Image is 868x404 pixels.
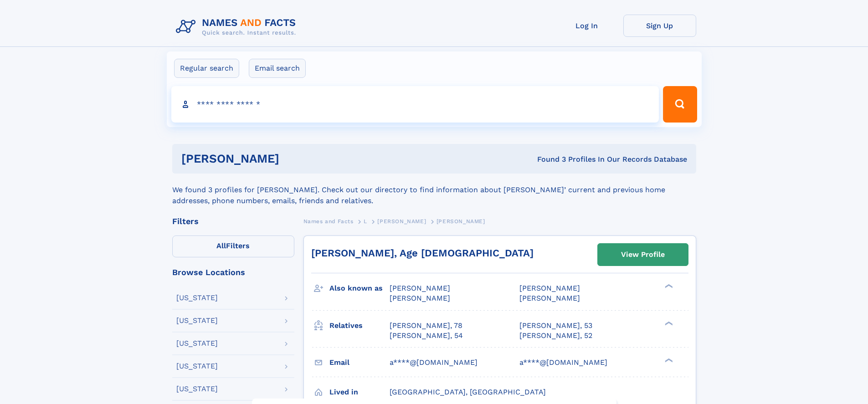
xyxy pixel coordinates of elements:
[172,15,303,39] img: Logo Names and Facts
[663,357,673,363] div: ❯
[329,281,390,296] h3: Also known as
[311,247,534,259] a: [PERSON_NAME], Age [DEMOGRAPHIC_DATA]
[390,331,463,341] a: [PERSON_NAME], 54
[249,59,306,78] label: Email search
[364,218,367,225] span: L
[519,284,580,292] span: [PERSON_NAME]
[663,320,673,326] div: ❯
[623,15,696,37] a: Sign Up
[390,388,546,396] span: [GEOGRAPHIC_DATA], [GEOGRAPHIC_DATA]
[329,384,390,400] h3: Lived in
[519,321,592,331] a: [PERSON_NAME], 53
[598,244,688,266] a: View Profile
[181,153,408,164] h1: [PERSON_NAME]
[174,59,239,78] label: Regular search
[329,318,390,333] h3: Relatives
[663,86,697,123] button: Search Button
[172,174,696,206] div: We found 3 profiles for [PERSON_NAME]. Check out our directory to find information about [PERSON_...
[364,215,367,227] a: L
[329,355,390,370] h3: Email
[390,321,462,331] a: [PERSON_NAME], 78
[550,15,623,37] a: Log In
[519,331,592,341] a: [PERSON_NAME], 52
[176,317,218,324] div: [US_STATE]
[216,241,226,250] span: All
[377,215,426,227] a: [PERSON_NAME]
[303,215,354,227] a: Names and Facts
[172,268,294,276] div: Browse Locations
[176,340,218,347] div: [US_STATE]
[176,363,218,370] div: [US_STATE]
[172,235,294,257] label: Filters
[176,385,218,393] div: [US_STATE]
[437,218,485,225] span: [PERSON_NAME]
[176,294,218,302] div: [US_STATE]
[663,283,673,289] div: ❯
[408,154,687,164] div: Found 3 Profiles In Our Records Database
[377,218,426,225] span: [PERSON_NAME]
[390,294,450,302] span: [PERSON_NAME]
[172,217,294,225] div: Filters
[390,284,450,292] span: [PERSON_NAME]
[621,244,665,265] div: View Profile
[171,86,659,123] input: search input
[519,294,580,302] span: [PERSON_NAME]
